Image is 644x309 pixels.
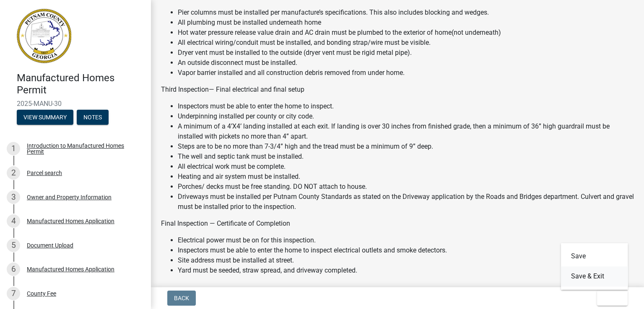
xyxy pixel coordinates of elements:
[178,255,634,265] li: Site address must be installed at street.
[178,38,634,48] li: All electrical wiring/conduit must be installed, and bonding strap/wire must be visible.
[27,242,73,248] div: Document Upload
[178,142,634,152] li: Steps are to be no more than 7-3/4” high and the tread must be a minimum of 9” deep.
[27,218,114,224] div: Manufactured Homes Application
[604,295,616,301] span: Exit
[561,246,628,266] button: Save
[7,191,20,204] div: 3
[161,219,634,229] p: Final Inspection — Certificate of Completion
[178,8,634,18] li: Pier columns must be installed per manufacture’s specifications. This also includes blocking and ...
[17,9,71,63] img: Putnam County, Georgia
[17,100,134,108] span: 2025-MANU-30
[178,182,634,192] li: Porches/ decks must be free standing. DO NOT attach to house.
[27,194,112,200] div: Owner and Property Information
[178,245,634,255] li: Inspectors must be able to enter the home to inspect electrical outlets and smoke detectors.
[178,192,634,212] li: Driveways must be installed per Putnam County Standards as stated on the Driveway application by ...
[178,162,634,172] li: All electrical work must be complete.
[27,291,56,296] div: County Fee
[178,111,634,121] li: Underpinning installed per county or city code.
[178,121,634,142] li: A minimum of a 4’X4’ landing installed at each exit. If landing is over 30 inches from finished g...
[77,110,109,125] button: Notes
[178,28,634,38] li: Hot water pressure release value drain and AC drain must be plumbed to the exterior of home(not u...
[178,265,634,276] li: Yard must be seeded, straw spread, and driveway completed.
[178,58,634,68] li: An outside disconnect must be installed.
[17,114,73,121] wm-modal-confirm: Summary
[7,239,20,252] div: 5
[561,266,628,286] button: Save & Exit
[27,170,62,176] div: Parcel search
[178,152,634,162] li: The well and septic tank must be installed.
[27,266,114,272] div: Manufactured Homes Application
[178,68,634,78] li: Vapor barrier installed and all construction debris removed from under home.
[7,287,20,300] div: 7
[167,291,196,306] button: Back
[17,72,144,96] h4: Manufactured Homes Permit
[178,235,634,245] li: Electrical power must be on for this inspection.
[178,172,634,182] li: Heating and air system must be installed.
[161,283,198,291] strong: Please Note:
[161,282,634,292] p: Anyone that moves into a home prior to receiving a Certificate of Completion may be issued a cita...
[597,291,628,306] button: Exit
[7,142,20,155] div: 1
[7,263,20,276] div: 6
[7,214,20,228] div: 4
[161,85,634,95] p: Third Inspection— Final electrical and final setup
[178,18,634,28] li: All plumbing must be installed underneath home
[561,243,628,290] div: Exit
[7,166,20,180] div: 2
[27,143,138,154] div: Introduction to Manufactured Homes Permit
[17,110,73,125] button: View Summary
[77,114,109,121] wm-modal-confirm: Notes
[178,48,634,58] li: Dryer vent must be installed to the outside (dryer vent must be rigid metal pipe).
[178,101,634,111] li: Inspectors must be able to enter the home to inspect.
[174,295,189,301] span: Back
